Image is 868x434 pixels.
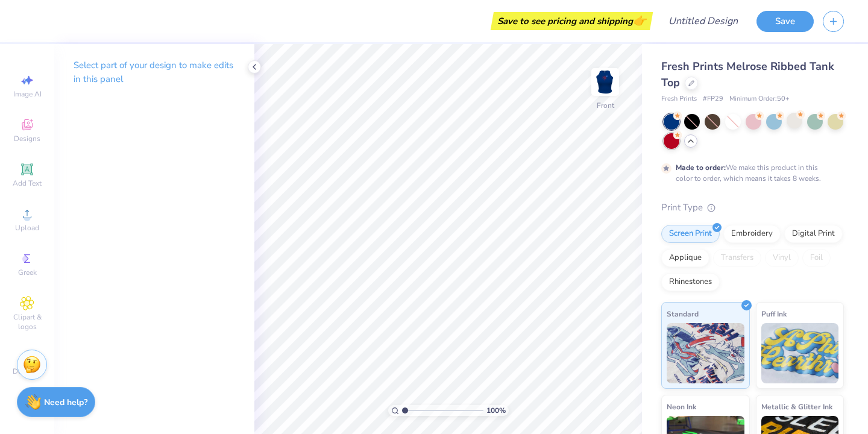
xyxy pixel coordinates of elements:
div: Save to see pricing and shipping [494,12,650,30]
strong: Need help? [44,397,87,408]
div: Front [597,100,614,111]
span: Metallic & Glitter Ink [761,400,832,413]
button: Save [756,11,814,32]
div: Vinyl [765,249,799,267]
span: Decorate [13,366,42,376]
div: Foil [802,249,831,267]
div: Embroidery [723,225,781,243]
img: Puff Ink [761,323,839,383]
span: 100 % [486,405,506,416]
span: # FP29 [703,94,723,104]
span: Add Text [13,178,42,188]
span: Minimum Order: 50 + [729,94,790,104]
img: Front [593,70,617,94]
span: Image AI [13,89,42,99]
span: Greek [18,268,37,277]
div: We make this product in this color to order, which means it takes 8 weeks. [676,162,824,184]
div: Screen Print [661,225,720,243]
input: Untitled Design [659,9,747,33]
span: Puff Ink [761,307,787,320]
span: 👉 [633,13,646,28]
div: Applique [661,249,709,267]
span: Neon Ink [667,400,696,413]
span: Designs [14,134,40,143]
div: Rhinestones [661,273,720,291]
img: Standard [667,323,744,383]
span: Upload [15,223,39,233]
div: Print Type [661,201,844,215]
strong: Made to order: [676,163,726,172]
span: Fresh Prints [661,94,697,104]
span: Fresh Prints Melrose Ribbed Tank Top [661,59,834,90]
p: Select part of your design to make edits in this panel [74,58,235,86]
div: Transfers [713,249,761,267]
span: Standard [667,307,699,320]
div: Digital Print [784,225,843,243]
span: Clipart & logos [6,312,48,332]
